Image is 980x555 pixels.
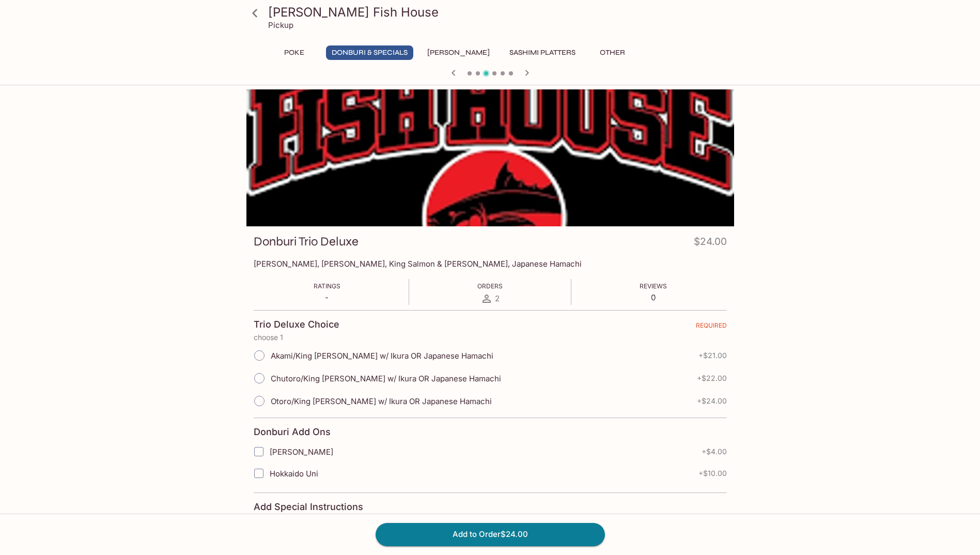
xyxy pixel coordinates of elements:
[268,4,730,20] h3: [PERSON_NAME] Fish House
[254,501,727,513] h4: Add Special Instructions
[698,469,727,477] span: + $10.00
[254,319,339,330] h4: Trio Deluxe Choice
[640,292,667,302] p: 0
[504,45,581,60] button: Sashimi Platters
[697,397,727,405] span: + $24.00
[422,45,495,60] button: [PERSON_NAME]
[697,374,727,382] span: + $22.00
[270,469,318,479] span: Hokkaido Uni
[271,45,318,60] button: Poke
[270,447,333,457] span: [PERSON_NAME]
[254,426,331,438] h4: Donburi Add Ons
[698,351,727,360] span: + $21.00
[314,292,340,302] p: -
[376,523,605,546] button: Add to Order$24.00
[254,333,727,342] p: choose 1
[271,374,501,383] span: Chutoro/King [PERSON_NAME] w/ Ikura OR Japanese Hamachi
[254,234,359,250] h3: Donburi Trio Deluxe
[268,20,293,30] p: Pickup
[640,282,667,290] span: Reviews
[246,89,734,226] div: Donburi Trio Deluxe
[696,321,727,333] span: REQUIRED
[314,282,340,290] span: Ratings
[694,234,727,254] h4: $24.00
[589,45,636,60] button: Other
[702,448,727,456] span: + $4.00
[271,396,492,406] span: Otoro/King [PERSON_NAME] w/ Ikura OR Japanese Hamachi
[254,259,727,269] p: [PERSON_NAME], [PERSON_NAME], King Salmon & [PERSON_NAME], Japanese Hamachi
[271,351,493,361] span: Akami/King [PERSON_NAME] w/ Ikura OR Japanese Hamachi
[477,282,503,290] span: Orders
[495,294,500,303] span: 2
[326,45,413,60] button: Donburi & Specials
